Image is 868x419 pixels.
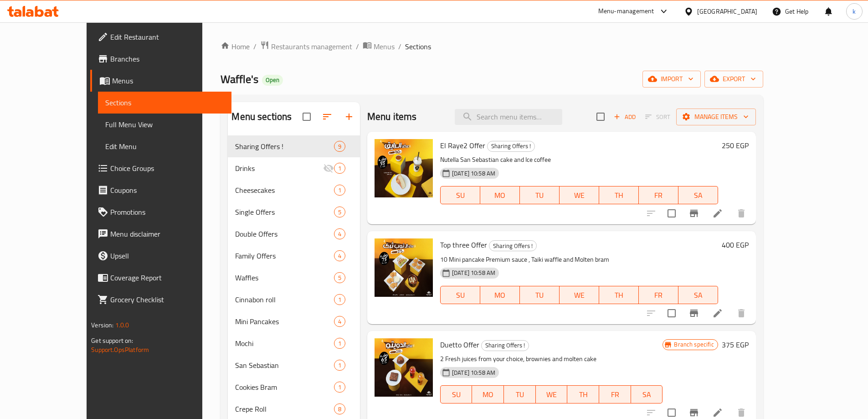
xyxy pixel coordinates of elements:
button: export [704,71,763,88]
span: FR [642,189,675,202]
span: Full Menu View [105,119,224,130]
span: [DATE] 10:58 AM [448,269,499,277]
span: Sections [405,41,431,52]
button: import [642,71,701,88]
h6: 375 EGP [722,338,749,351]
span: FR [603,388,627,401]
a: Upsell [90,245,231,267]
div: items [334,272,345,283]
span: Menus [374,41,395,52]
span: Sort sections [316,106,338,128]
span: 5 [334,274,345,282]
a: Edit menu item [712,308,723,319]
li: / [253,41,257,52]
span: TH [603,189,635,202]
p: Nutella San Sebastian cake and Ice coffee [440,154,718,166]
span: 1.0.0 [115,319,129,331]
button: FR [639,286,678,304]
div: Sharing Offers !9 [228,135,360,157]
span: Sharing Offers ! [235,141,334,152]
div: Sharing Offers ! [487,141,535,152]
span: Single Offers [235,207,334,217]
button: delete [730,202,752,224]
span: TH [571,388,596,401]
span: Waffle's [221,69,258,89]
div: Mochi [235,338,334,349]
button: TH [599,286,639,304]
span: Mini Pancakes [235,316,334,327]
span: Version: [91,319,113,331]
span: 1 [334,361,345,370]
div: Waffles5 [228,267,360,289]
li: / [398,41,401,52]
span: Drinks [235,163,323,174]
span: SA [682,189,714,202]
span: Menu disclaimer [110,228,224,239]
div: Cinnabon roll [235,294,334,305]
button: WE [536,385,568,403]
button: Branch-specific-item [683,202,705,224]
h6: 400 EGP [722,238,749,251]
span: Restaurants management [271,41,352,52]
span: Waffles [235,272,334,283]
span: TH [603,289,635,302]
button: WE [560,286,599,304]
button: TH [567,385,599,403]
div: Cinnabon roll1 [228,289,360,310]
button: Branch-specific-item [683,302,705,324]
span: [DATE] 10:58 AM [448,169,499,178]
a: Menu disclaimer [90,223,231,245]
span: export [712,73,756,85]
span: 8 [334,405,345,414]
span: SU [444,289,477,302]
li: / [356,41,359,52]
div: items [334,294,345,305]
a: Edit Restaurant [90,26,231,48]
a: Sections [98,92,231,114]
span: 1 [334,164,345,173]
div: items [334,141,345,152]
span: Select section first [639,110,676,124]
button: TU [504,385,536,403]
span: 1 [334,295,345,304]
span: WE [563,289,596,302]
span: Duetto Offer [440,338,479,352]
div: Cookies Bram [235,382,334,393]
span: FR [642,289,675,302]
h2: Menu items [367,110,417,124]
button: FR [599,385,631,403]
span: El Raye2 Offer [440,139,485,152]
span: 9 [334,142,345,151]
button: TU [520,186,560,204]
button: SU [440,186,480,204]
span: Sharing Offers ! [482,340,529,351]
span: Select to update [662,304,681,323]
span: Branches [110,53,224,64]
span: Add [612,112,637,122]
span: Add item [610,110,639,124]
a: Coupons [90,179,231,201]
a: Coverage Report [90,267,231,289]
span: 1 [334,339,345,348]
div: Drinks1 [228,157,360,179]
a: Edit menu item [712,407,723,418]
button: SU [440,385,473,403]
div: Mini Pancakes4 [228,310,360,332]
div: Family Offers [235,250,334,261]
button: TU [520,286,560,304]
a: Edit menu item [712,208,723,219]
span: San Sebastian [235,360,334,371]
button: Manage items [676,109,756,125]
div: items [334,338,345,349]
span: Manage items [683,111,749,123]
button: delete [730,302,752,324]
input: search [455,109,562,125]
img: Duetto Offer [375,338,433,397]
span: Branch specific [670,340,717,349]
span: TU [508,388,532,401]
div: [GEOGRAPHIC_DATA] [697,6,757,16]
